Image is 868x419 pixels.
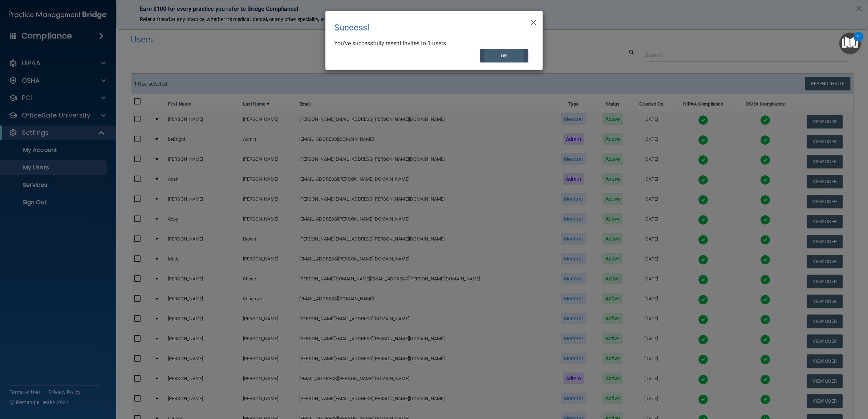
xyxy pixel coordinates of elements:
button: OK [480,49,528,62]
button: Open Resource Center, 2 new notifications [839,33,861,54]
span: × [530,14,537,29]
div: 2 [857,37,860,46]
div: Success! [334,17,504,38]
div: You’ve successfully resent invites to 1 users. [334,40,528,48]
